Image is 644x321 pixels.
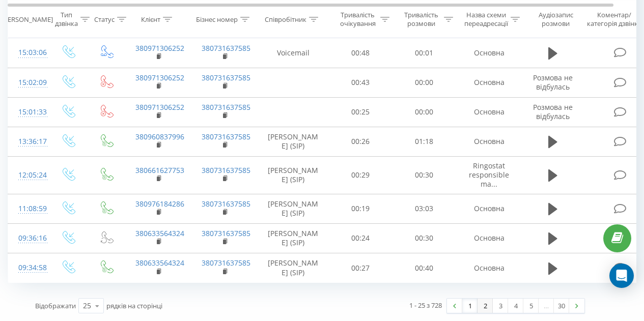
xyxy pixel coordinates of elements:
a: 380731637585 [202,199,250,209]
div: Назва схеми переадресації [464,11,508,28]
a: 380731637585 [202,258,250,268]
td: 00:00 [393,68,456,97]
a: 380960837996 [135,132,184,141]
td: Основна [456,68,522,97]
span: Розмова не відбулась [533,73,573,92]
td: Основна [456,38,522,68]
div: Тип дзвінка [55,11,78,28]
div: Open Intercom Messenger [609,264,634,288]
td: 00:25 [329,97,393,127]
div: Коментар/категорія дзвінка [584,11,644,28]
td: Основна [456,194,522,223]
div: 15:01:33 [18,102,39,122]
a: 380661627753 [135,165,184,175]
div: Тривалість розмови [401,11,441,28]
td: 00:26 [329,127,393,156]
a: 4 [508,299,523,313]
a: 380731637585 [202,43,250,53]
a: 380633564324 [135,258,184,268]
div: 13:36:17 [18,132,39,152]
a: 2 [478,299,493,313]
span: рядків на сторінці [106,301,162,310]
div: 09:34:58 [18,258,39,278]
td: 01:18 [393,127,456,156]
td: 00:30 [393,157,456,194]
a: 380976184286 [135,199,184,209]
div: 1 - 25 з 728 [409,300,442,310]
td: Основна [456,223,522,253]
a: 5 [523,299,539,313]
a: 380633564324 [135,228,184,238]
td: 00:48 [329,38,393,68]
a: 380971306252 [135,102,184,112]
a: 380731637585 [202,165,250,175]
a: 3 [493,299,508,313]
div: Співробітник [265,15,306,23]
td: 00:29 [329,157,393,194]
a: 1 [462,299,478,313]
td: 00:43 [329,68,393,97]
span: Ringostat responsible ma... [469,161,509,189]
td: 00:19 [329,194,393,223]
td: [PERSON_NAME] (SIP) [258,157,329,194]
td: 00:40 [393,253,456,283]
a: 380971306252 [135,73,184,82]
td: [PERSON_NAME] (SIP) [258,223,329,253]
div: Клієнт [141,15,160,23]
td: Основна [456,127,522,156]
a: 380971306252 [135,43,184,53]
div: 25 [83,301,91,311]
div: 15:02:09 [18,73,39,93]
td: Основна [456,97,522,127]
td: [PERSON_NAME] (SIP) [258,127,329,156]
div: 09:36:16 [18,228,39,248]
a: 380731637585 [202,132,250,141]
div: 15:03:06 [18,43,39,63]
td: [PERSON_NAME] (SIP) [258,253,329,283]
a: 30 [554,299,569,313]
span: Розмова не відбулась [533,102,573,121]
td: 00:00 [393,97,456,127]
div: Статус [94,15,115,23]
td: Voicemail [258,38,329,68]
div: … [539,299,554,313]
div: [PERSON_NAME] [2,15,53,23]
td: 00:01 [393,38,456,68]
td: 00:24 [329,223,393,253]
div: 12:05:24 [18,165,39,185]
td: 03:03 [393,194,456,223]
a: 380731637585 [202,102,250,112]
a: 380731637585 [202,228,250,238]
a: 380731637585 [202,73,250,82]
div: 11:08:59 [18,199,39,219]
div: Бізнес номер [196,15,238,23]
td: [PERSON_NAME] (SIP) [258,194,329,223]
td: Основна [456,253,522,283]
div: Тривалість очікування [338,11,378,28]
td: 00:30 [393,223,456,253]
span: Відображати [35,301,76,310]
div: Аудіозапис розмови [531,11,580,28]
td: 00:27 [329,253,393,283]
